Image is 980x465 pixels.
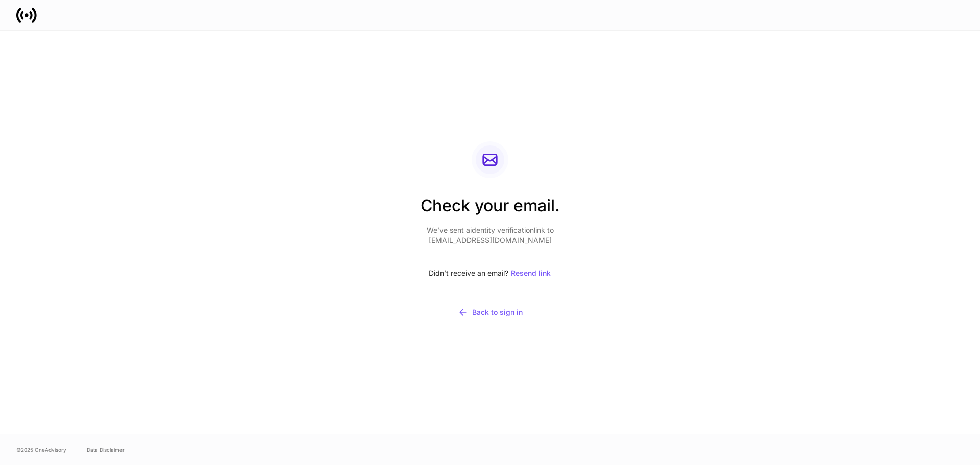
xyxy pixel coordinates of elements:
[511,270,551,277] div: Resend link
[458,307,523,317] div: Back to sign in
[16,446,66,454] span: © 2025 OneAdvisory
[87,446,125,454] a: Data Disclaimer
[421,301,560,324] button: Back to sign in
[421,225,560,246] p: We’ve sent a identity verification link to [EMAIL_ADDRESS][DOMAIN_NAME]
[421,262,560,284] div: Didn’t receive an email?
[510,262,551,284] button: Resend link
[421,194,560,225] h2: Check your email.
